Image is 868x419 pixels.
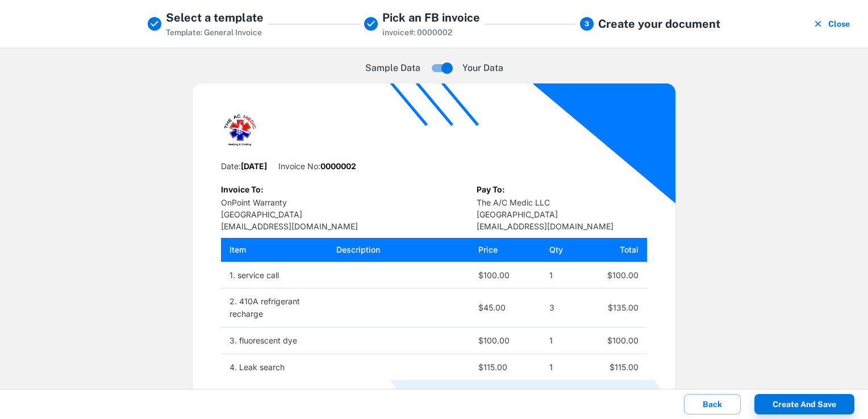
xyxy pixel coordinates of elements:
[221,327,328,354] td: 3. fluorescent dye
[166,9,264,26] h5: Select a template
[576,262,647,288] td: $100.00
[576,354,647,380] td: $115.00
[221,288,328,327] td: 2. 410A refrigerant recharge
[166,28,262,37] span: Template: General Invoice
[462,61,503,75] p: Your Data
[576,288,647,327] td: $135.00
[470,238,541,262] th: Price
[470,262,541,288] td: $100.00
[576,238,647,262] th: Total
[221,262,328,288] td: 1. service call
[477,185,505,194] b: Pay To:
[221,354,328,380] td: 4. Leak search
[470,327,541,354] td: $100.00
[541,262,577,288] td: 1
[541,288,577,327] td: 3
[598,15,720,32] h5: Create your document
[365,61,420,75] p: Sample Data
[382,28,452,37] span: invoice#: 0000002
[278,160,356,172] p: Invoice No:
[328,238,470,262] th: Description
[555,383,648,409] td: $450.00
[221,238,328,262] th: Item
[541,238,577,262] th: Qty
[470,288,541,327] td: $45.00
[585,20,589,28] text: 3
[477,196,647,232] p: The A/C Medic LLC [GEOGRAPHIC_DATA] [EMAIL_ADDRESS][DOMAIN_NAME]
[470,354,541,380] td: $115.00
[221,160,267,172] p: Date:
[754,394,854,414] button: Create and save
[382,9,480,26] h5: Pick an FB invoice
[221,112,258,149] img: Logo
[576,327,647,354] td: $100.00
[241,161,267,171] b: [DATE]
[541,354,577,380] td: 1
[320,161,356,171] b: 0000002
[541,327,577,354] td: 1
[468,383,555,409] td: Subtoal
[221,185,264,194] b: Invoice To:
[810,9,854,39] button: Close
[684,394,741,414] button: Back
[221,196,358,232] p: OnPoint Warranty [GEOGRAPHIC_DATA] [EMAIL_ADDRESS][DOMAIN_NAME]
